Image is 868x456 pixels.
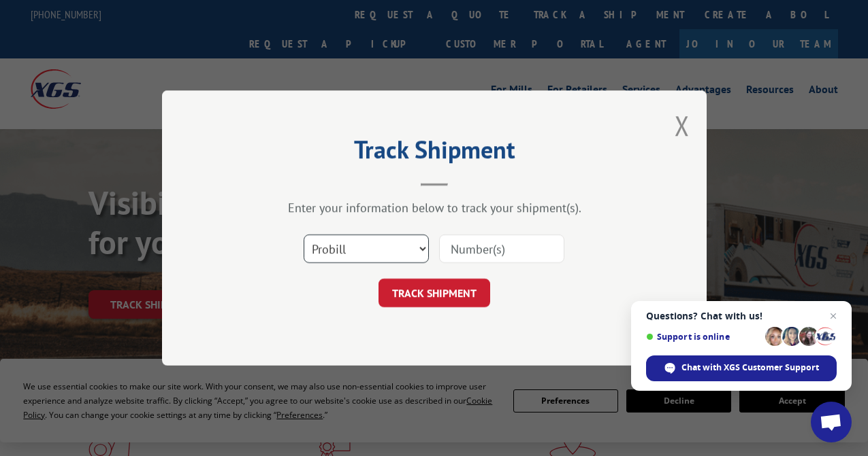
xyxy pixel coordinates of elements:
input: Number(s) [439,234,564,263]
span: Chat with XGS Customer Support [681,362,819,374]
span: Support is online [646,332,760,342]
div: Open chat [811,402,852,442]
div: Chat with XGS Customer Support [646,355,837,381]
button: TRACK SHIPMENT [379,279,490,307]
h2: Track Shipment [230,140,639,166]
div: Enter your information below to track your shipment(s). [230,200,639,215]
button: Close modal [675,107,690,143]
span: Close chat [825,308,841,324]
span: Questions? Chat with us! [646,311,837,321]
